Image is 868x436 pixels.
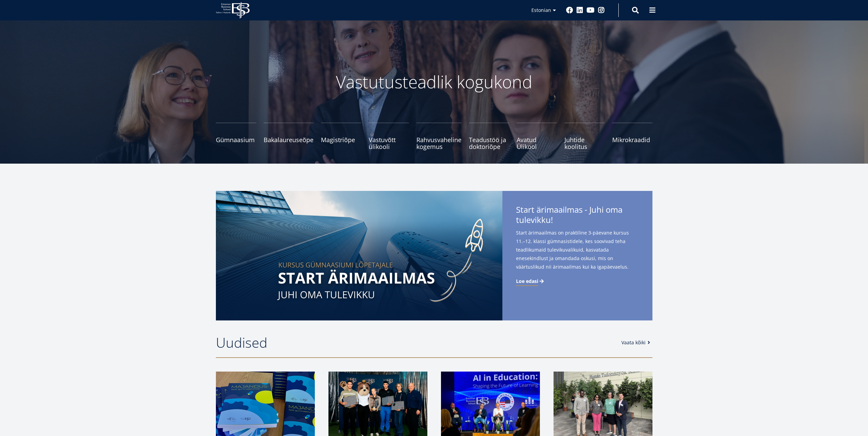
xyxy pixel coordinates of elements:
[566,7,573,14] a: Facebook
[253,72,615,92] p: Vastutusteadlik kogukond
[516,278,545,285] a: Loe edasi
[621,339,652,346] a: Vaata kõiki
[321,136,361,143] span: Magistriõpe
[587,7,594,14] a: Youtube
[516,215,553,225] span: tulevikku!
[516,228,639,271] span: Start ärimaailmas on praktiline 3-päevane kursus 11.–12. klassi gümnasistidele, kes soovivad teha...
[216,191,502,320] img: Start arimaailmas
[416,136,461,150] span: Rahvusvaheline kogemus
[216,334,615,351] h2: Uudised
[469,123,509,150] a: Teadustöö ja doktoriõpe
[612,123,652,150] a: Mikrokraadid
[321,123,361,150] a: Magistriõpe
[216,123,256,150] a: Gümnaasium
[576,7,583,14] a: Linkedin
[598,7,605,14] a: Instagram
[216,136,256,143] span: Gümnaasium
[564,123,605,150] a: Juhtide koolitus
[369,136,409,150] span: Vastuvõtt ülikooli
[416,123,461,150] a: Rahvusvaheline kogemus
[612,136,652,143] span: Mikrokraadid
[264,136,313,143] span: Bakalaureuseõpe
[517,123,557,150] a: Avatud Ülikool
[516,278,538,285] span: Loe edasi
[516,205,639,227] span: Start ärimaailmas - Juhi oma
[369,123,409,150] a: Vastuvõtt ülikooli
[469,136,509,150] span: Teadustöö ja doktoriõpe
[264,123,313,150] a: Bakalaureuseõpe
[564,136,605,150] span: Juhtide koolitus
[517,136,557,150] span: Avatud Ülikool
